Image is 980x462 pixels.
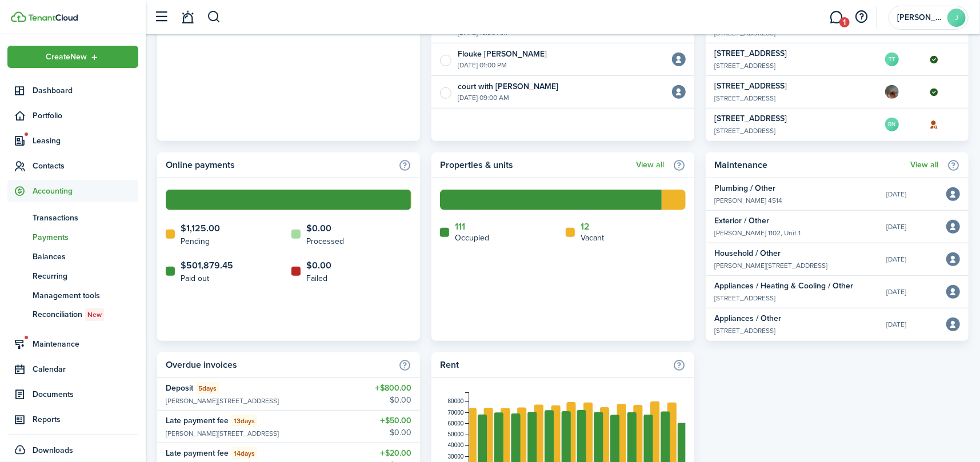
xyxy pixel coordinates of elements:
span: Downloads [33,444,73,456]
widget-list-item-title: Late payment fee [166,415,229,427]
img: Shantina LyneeAnn Hinkston [885,85,899,99]
tspan: 50000 [448,431,464,437]
time: [DATE] [886,287,906,297]
span: Payments [33,231,138,243]
tspan: 70000 [448,409,464,415]
a: Notifications [177,3,199,32]
span: Balances [33,251,138,263]
tspan: 30000 [448,453,464,459]
span: Accounting [33,185,138,197]
widget-list-item-title: Appliances / Heating & Cooling / Other [714,280,878,292]
a: Management tools [7,286,138,305]
a: ReconciliationNew [7,305,138,324]
button: Open menu [7,46,138,68]
widget-list-item-description: [PERSON_NAME][STREET_ADDRESS] [714,260,878,271]
home-widget-title: Processed [306,235,344,247]
widget-list-item-title: Flouke [PERSON_NAME] [458,48,547,60]
time: [DATE] [886,222,906,232]
avatar-text: RN [885,118,899,131]
widget-list-item-title: [STREET_ADDRESS] [714,47,846,59]
widget-list-item-title: Plumbing / Other [714,182,878,194]
a: View all [910,160,938,170]
span: Management tools [33,290,138,302]
home-widget-title: Vacant [581,232,604,244]
img: TenantCloud [11,11,26,22]
time: [DATE] [886,319,906,330]
home-widget-title: Pending [181,235,220,247]
time: [DATE] 01:00 PM [458,60,507,70]
widget-list-item-title: [STREET_ADDRESS] [714,80,846,92]
widget-list-item-description: [STREET_ADDRESS] [714,326,878,336]
img: TenantCloud [28,14,78,21]
span: Calendar [33,363,138,375]
widget-list-item-title: court with [PERSON_NAME] [458,81,558,93]
a: Recurring [7,266,138,286]
a: 111 [455,222,465,232]
span: Reconciliation [33,308,138,321]
a: Dashboard [7,79,138,102]
home-widget-title: Rent [440,358,667,372]
time: [DATE] 09:00 AM [458,93,509,103]
p: $20.00 [380,447,411,459]
widget-list-item-title: Household / Other [714,247,878,259]
span: Documents [33,388,138,400]
widget-list-item-title: Late payment fee [166,447,229,459]
widget-list-item-title: Deposit [166,382,193,394]
span: Reports [33,413,138,425]
button: Open resource center [852,7,871,27]
tspan: 40000 [448,442,464,448]
a: Reports [7,408,138,431]
span: Contacts [33,160,138,172]
home-widget-count: $1,125.00 [181,222,220,235]
widget-list-item-description: [STREET_ADDRESS] [714,93,846,103]
a: Transactions [7,208,138,227]
p: $800.00 [375,382,411,394]
widget-list-item-title: Exterior / Other [714,215,878,227]
widget-list-item-description: [PERSON_NAME][STREET_ADDRESS] [166,428,325,439]
home-widget-count: $0.00 [306,259,331,272]
p: $0.00 [375,394,411,406]
avatar-text: J [947,9,966,27]
home-widget-count: $0.00 [306,222,344,235]
span: Joe [897,14,943,22]
widget-list-item-description: [PERSON_NAME][STREET_ADDRESS] [166,396,323,406]
span: Recurring [33,270,138,282]
widget-list-item-title: [STREET_ADDRESS] [714,113,846,124]
a: Payments [7,227,138,247]
time: [DATE] [886,254,906,264]
a: 12 [581,222,590,232]
a: View all [636,160,664,170]
p: $0.00 [380,427,411,439]
a: Balances [7,247,138,266]
span: 1 [839,17,850,27]
span: New [87,310,102,320]
button: Open sidebar [151,6,173,28]
p: $50.00 [380,415,411,427]
home-widget-title: Failed [306,272,331,284]
span: Transactions [33,212,138,224]
widget-list-item-description: [STREET_ADDRESS] [714,293,878,303]
widget-list-item-title: Appliances / Other [714,312,878,324]
home-widget-count: $501,879.45 [181,259,233,272]
widget-list-item-description: [STREET_ADDRESS] [714,126,846,136]
span: Maintenance [33,338,138,350]
a: Messaging [826,3,847,32]
home-widget-title: Online payments [166,158,393,172]
tspan: 80000 [448,398,464,404]
span: Leasing [33,135,138,147]
span: Portfolio [33,110,138,122]
home-widget-title: Overdue invoices [166,358,393,372]
home-widget-title: Maintenance [714,158,905,172]
span: 13 days [234,416,255,426]
span: 5 days [198,383,217,393]
avatar-text: TT [885,53,899,66]
home-widget-title: Occupied [455,232,489,244]
button: Search [207,7,221,27]
span: 14 days [234,448,255,459]
span: Dashboard [33,85,138,97]
tspan: 60000 [448,420,464,427]
widget-list-item-description: [PERSON_NAME] 1102, Unit 1 [714,228,878,238]
span: Create New [46,53,87,61]
home-widget-title: Paid out [181,272,233,284]
widget-list-item-description: [PERSON_NAME] 4514 [714,195,878,206]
